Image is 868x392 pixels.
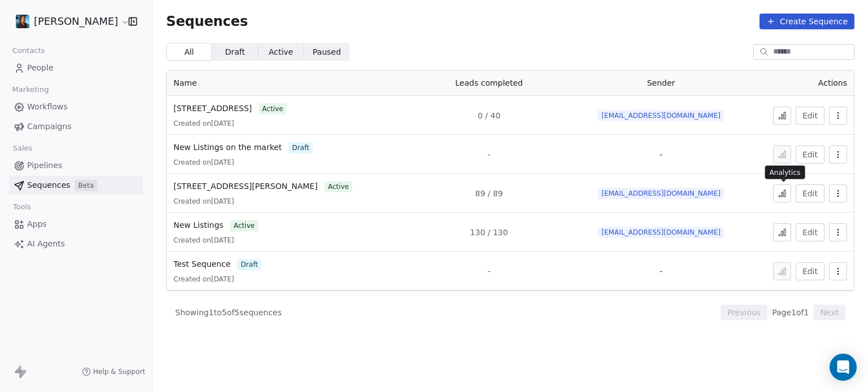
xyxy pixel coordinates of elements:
[659,150,662,159] span: -
[598,110,724,121] span: [EMAIL_ADDRESS][DOMAIN_NAME]
[818,78,847,87] span: Actions
[289,142,313,153] span: draft
[796,107,824,125] button: Edit
[173,236,234,245] span: Created on [DATE]
[7,42,50,59] span: Contacts
[82,367,145,376] a: Help & Support
[9,98,143,116] a: Workflows
[230,220,258,231] span: active
[166,14,248,29] span: Sequences
[75,180,97,191] span: Beta
[27,101,68,113] span: Workflows
[478,110,500,121] span: 0 / 40
[7,81,54,98] span: Marketing
[93,367,145,376] span: Help & Support
[796,184,824,202] button: Edit
[173,219,223,231] a: New Listings
[27,121,71,133] span: Campaigns
[796,146,824,164] button: Edit
[8,140,37,157] span: Sales
[34,14,118,29] span: [PERSON_NAME]
[225,46,245,58] span: Draft
[175,307,282,318] span: Showing 1 to 5 of 5 sequences
[27,179,70,191] span: Sequences
[9,215,143,234] a: Apps
[455,78,523,87] span: Leads completed
[259,103,287,114] span: active
[796,223,824,241] button: Edit
[470,227,508,238] span: 130 / 130
[659,267,662,276] span: -
[173,158,234,167] span: Created on [DATE]
[27,62,54,74] span: People
[772,307,809,318] span: Page 1 of 1
[721,305,767,320] button: Previous
[9,176,143,195] a: SequencesBeta
[313,46,341,58] span: Paused
[173,142,282,153] a: New Listings on the market
[237,259,261,270] span: draft
[9,156,143,175] a: Pipelines
[27,238,65,250] span: AI Agents
[27,218,47,230] span: Apps
[27,160,62,171] span: Pipelines
[475,188,503,199] span: 89 / 89
[324,181,352,192] span: active
[598,227,724,238] span: [EMAIL_ADDRESS][DOMAIN_NAME]
[770,168,801,177] p: Analytics
[9,117,143,136] a: Campaigns
[173,119,234,128] span: Created on [DATE]
[488,149,491,160] span: -
[647,78,675,87] span: Sender
[173,78,197,87] span: Name
[173,258,231,270] a: Test Sequence
[488,266,491,277] span: -
[598,188,724,199] span: [EMAIL_ADDRESS][DOMAIN_NAME]
[813,305,845,320] button: Next
[8,199,36,215] span: Tools
[173,180,318,192] a: [STREET_ADDRESS][PERSON_NAME]
[173,221,223,230] span: New Listings
[173,143,282,152] span: New Listings on the market
[9,235,143,253] a: AI Agents
[9,59,143,77] a: People
[14,12,120,31] button: [PERSON_NAME]
[173,104,252,113] span: [STREET_ADDRESS]
[16,15,29,28] img: pic.jpg
[173,197,234,206] span: Created on [DATE]
[830,354,857,381] div: Open Intercom Messenger
[173,182,318,191] span: [STREET_ADDRESS][PERSON_NAME]
[173,259,231,268] span: Test Sequence
[759,14,854,29] button: Create Sequence
[173,103,252,114] a: [STREET_ADDRESS]
[268,46,293,58] span: Active
[796,262,824,280] button: Edit
[173,275,234,284] span: Created on [DATE]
